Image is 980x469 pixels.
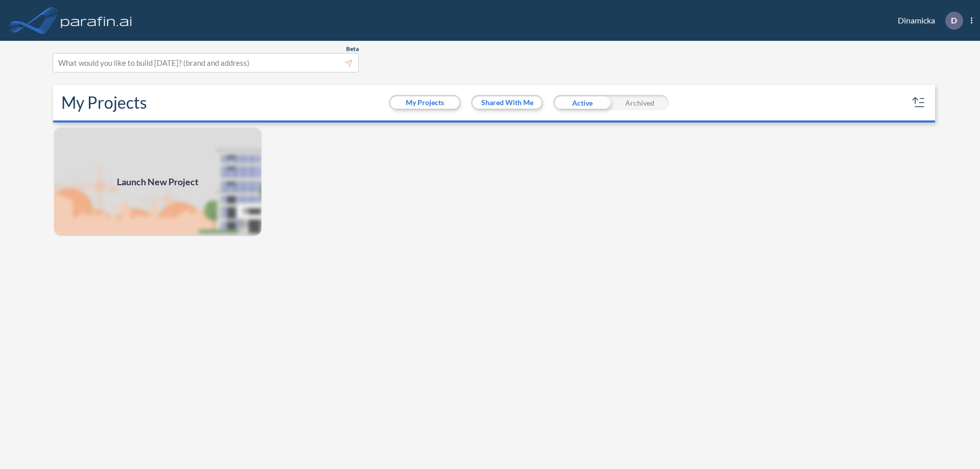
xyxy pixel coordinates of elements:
[53,127,262,237] img: add
[473,96,542,109] button: Shared With Me
[553,95,611,110] div: Active
[611,95,669,110] div: Archived
[346,45,359,53] span: Beta
[390,96,459,109] button: My Projects
[883,12,972,30] div: Dinamicka
[117,175,199,189] span: Launch New Project
[53,127,262,237] a: Launch New Project
[61,93,147,112] h2: My Projects
[59,10,134,31] img: logo
[951,16,957,25] p: D
[911,94,927,111] button: sort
